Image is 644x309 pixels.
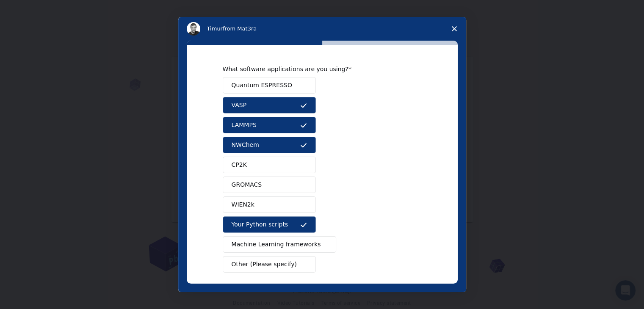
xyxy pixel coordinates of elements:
[187,22,200,36] img: Profile image for Timur
[232,101,247,110] span: VASP
[232,141,259,149] span: NWChem
[232,240,321,249] span: Machine Learning frameworks
[223,25,257,32] span: from Mat3ra
[223,97,316,113] button: VASP
[17,6,47,14] span: Support
[232,220,288,229] span: Your Python scripts
[223,177,316,193] button: GROMACS
[232,200,254,209] span: WIEN2k
[223,117,316,133] button: LAMMPS
[223,216,316,233] button: Your Python scripts
[232,160,247,169] span: CP2K
[223,65,409,73] div: What software applications are you using?
[223,236,337,253] button: Machine Learning frameworks
[223,157,316,173] button: CP2K
[207,25,223,32] span: Timur
[223,196,316,213] button: WIEN2k
[442,17,466,41] span: Close survey
[223,77,316,94] button: Quantum ESPRESSO
[223,137,316,153] button: NWChem
[232,121,257,130] span: LAMMPS
[232,260,297,269] span: Other (Please specify)
[223,256,316,273] button: Other (Please specify)
[232,180,262,189] span: GROMACS
[232,81,292,90] span: Quantum ESPRESSO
